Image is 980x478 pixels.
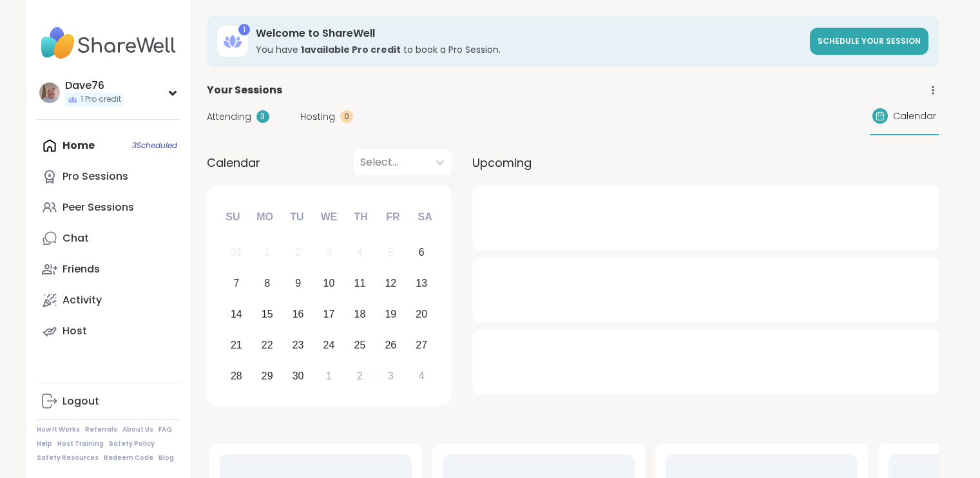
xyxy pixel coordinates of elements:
div: Chat [62,231,89,245]
a: Blog [159,454,174,463]
div: Choose Tuesday, September 30th, 2025 [284,362,312,390]
b: 1 available Pro credit [301,43,401,56]
div: Choose Friday, September 19th, 2025 [377,301,405,329]
div: 4 [357,244,363,261]
div: Choose Wednesday, September 10th, 2025 [315,270,343,298]
div: Activity [62,293,102,307]
div: Tu [283,203,311,231]
div: Choose Saturday, October 4th, 2025 [408,362,436,390]
div: Choose Monday, September 8th, 2025 [253,270,281,298]
span: 1 Pro credit [81,94,121,105]
a: Host Training [57,439,104,448]
div: Choose Tuesday, September 23rd, 2025 [284,331,312,359]
span: Upcoming [472,154,532,171]
a: Chat [37,223,180,254]
a: Logout [37,386,180,417]
div: Choose Thursday, October 2nd, 2025 [346,362,374,390]
div: Choose Saturday, September 6th, 2025 [408,239,436,267]
div: 21 [231,336,242,354]
a: Help [37,439,52,448]
div: Not available Monday, September 1st, 2025 [253,239,281,267]
div: 2 [295,244,301,261]
div: 14 [231,305,242,323]
div: Fr [379,203,407,231]
div: Not available Sunday, August 31st, 2025 [223,239,251,267]
div: We [314,203,343,231]
a: Referrals [85,425,117,434]
div: Choose Thursday, September 11th, 2025 [346,270,374,298]
a: About Us [122,425,153,434]
div: 9 [295,274,301,292]
div: Not available Friday, September 5th, 2025 [377,239,405,267]
div: 4 [419,367,425,385]
div: Choose Sunday, September 21st, 2025 [223,331,251,359]
div: 13 [416,274,427,292]
div: 2 [357,367,363,385]
div: Logout [62,394,99,408]
div: Choose Wednesday, September 17th, 2025 [315,301,343,329]
div: Choose Thursday, September 18th, 2025 [346,301,374,329]
div: Th [347,203,375,231]
div: 26 [385,336,396,354]
div: Choose Friday, September 12th, 2025 [377,270,405,298]
a: How It Works [37,425,80,434]
div: 23 [293,336,304,354]
div: Su [218,203,247,231]
div: 3 [256,110,269,123]
div: Choose Sunday, September 14th, 2025 [223,301,251,329]
div: Peer Sessions [62,200,134,215]
span: Attending [207,110,251,124]
div: 3 [388,367,394,385]
a: Schedule your session [810,28,928,55]
div: 22 [262,336,273,354]
div: 3 [326,244,332,261]
div: 16 [293,305,304,323]
div: 25 [354,336,366,354]
div: Choose Sunday, September 7th, 2025 [223,270,251,298]
div: 10 [323,274,335,292]
a: Pro Sessions [37,161,180,192]
div: Choose Saturday, September 13th, 2025 [408,270,436,298]
div: 1 [238,24,250,35]
div: Friends [62,262,100,276]
div: Choose Thursday, September 25th, 2025 [346,331,374,359]
div: Choose Monday, September 22nd, 2025 [253,331,281,359]
div: 15 [262,305,273,323]
div: 28 [231,367,242,385]
div: 8 [264,274,270,292]
h3: You have to book a Pro Session. [256,43,802,56]
div: Choose Friday, October 3rd, 2025 [377,362,405,390]
div: 0 [340,110,353,123]
span: Calendar [207,154,260,171]
div: Choose Friday, September 26th, 2025 [377,331,405,359]
div: Choose Monday, September 29th, 2025 [253,362,281,390]
div: Not available Wednesday, September 3rd, 2025 [315,239,343,267]
div: 7 [233,274,239,292]
div: Sa [410,203,439,231]
div: 11 [354,274,366,292]
a: Safety Resources [37,454,99,463]
div: 6 [419,244,425,261]
div: 18 [354,305,366,323]
div: Mo [251,203,279,231]
div: Dave76 [65,79,124,93]
span: Hosting [300,110,335,124]
h3: Welcome to ShareWell [256,26,802,41]
div: Not available Thursday, September 4th, 2025 [346,239,374,267]
a: Redeem Code [104,454,153,463]
div: 19 [385,305,396,323]
div: 30 [293,367,304,385]
span: Schedule your session [818,35,921,46]
div: 24 [323,336,335,354]
div: Choose Saturday, September 27th, 2025 [408,331,436,359]
div: 17 [323,305,335,323]
div: Not available Tuesday, September 2nd, 2025 [284,239,312,267]
div: Pro Sessions [62,169,128,184]
a: Friends [37,254,180,285]
a: FAQ [159,425,172,434]
div: Choose Saturday, September 20th, 2025 [408,301,436,329]
img: Dave76 [39,82,60,103]
div: 20 [416,305,427,323]
div: 1 [264,244,270,261]
div: 12 [385,274,396,292]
